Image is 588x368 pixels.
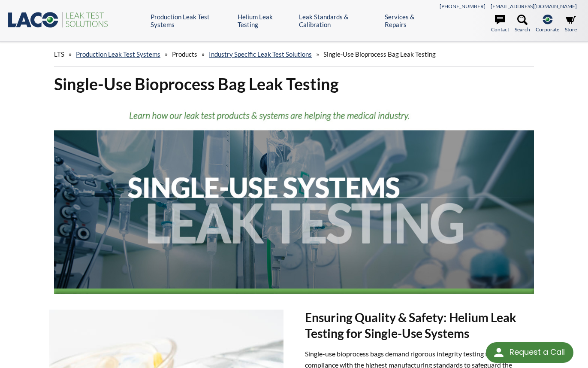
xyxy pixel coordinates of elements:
a: Search [515,15,530,33]
h1: Single-Use Bioprocess Bag Leak Testing [54,73,534,94]
a: Services & Repairs [385,13,436,28]
span: Single-Use Bioprocess Bag Leak Testing [323,50,436,58]
span: Products [172,50,197,58]
span: Corporate [536,25,559,33]
a: Industry Specific Leak Test Solutions [209,50,312,58]
div: Request a Call [486,342,573,363]
img: round button [492,346,506,359]
a: [PHONE_NUMBER] [440,3,485,9]
div: Request a Call [510,342,565,362]
a: Store [565,15,577,33]
div: » » » » [54,42,534,67]
img: Header showing medical tubing and bioprocess containers. [54,101,534,294]
a: Production Leak Test Systems [151,13,232,28]
a: Production Leak Test Systems [76,50,160,58]
a: Contact [491,15,509,33]
a: [EMAIL_ADDRESS][DOMAIN_NAME] [491,3,577,9]
a: Helium Leak Testing [238,13,292,28]
span: LTS [54,50,64,58]
h2: Ensuring Quality & Safety: Helium Leak Testing for Single-Use Systems [305,310,539,341]
a: Leak Standards & Calibration [299,13,378,28]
